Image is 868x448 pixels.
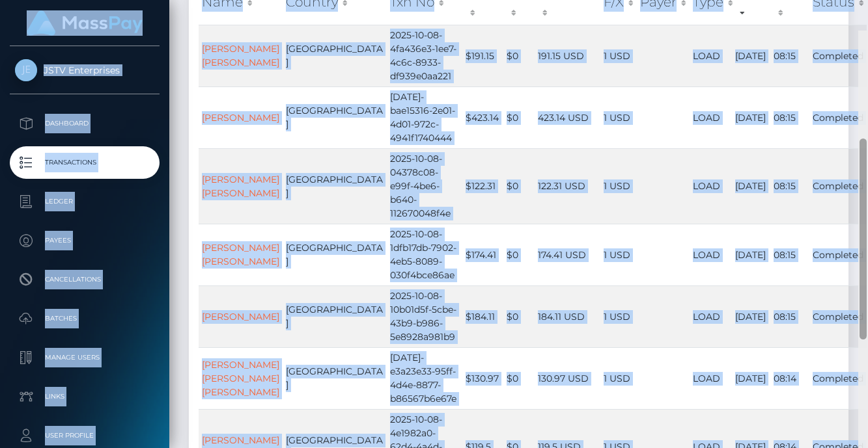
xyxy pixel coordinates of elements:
a: Payees [10,224,160,257]
p: Payees [15,231,154,250]
td: 08:15 [770,86,809,148]
td: LOAD [690,224,732,285]
p: User Profile [15,426,154,445]
a: [PERSON_NAME] [202,112,279,124]
td: 1 USD [600,285,637,347]
td: Completed [809,285,867,347]
td: $122.31 [462,148,503,224]
td: [GEOGRAPHIC_DATA] [283,347,387,409]
td: 1 USD [600,224,637,285]
td: LOAD [690,347,732,409]
td: 2025-10-08-1dfb17db-7902-4eb5-8089-030f4bce86ae [387,224,462,285]
td: 1 USD [600,347,637,409]
td: Completed [809,224,867,285]
a: Dashboard [10,107,160,140]
a: Manage Users [10,341,160,374]
span: JSTV Enterprises [10,64,160,76]
p: Batches [15,309,154,328]
td: 2025-10-08-04378c08-e99f-4be6-b640-112670048f4e [387,148,462,224]
td: $174.41 [462,224,503,285]
td: 423.14 USD [535,86,600,148]
td: [GEOGRAPHIC_DATA] [283,86,387,148]
td: Completed [809,347,867,409]
a: [PERSON_NAME] [PERSON_NAME] [202,43,279,68]
td: 08:15 [770,25,809,86]
td: $0 [503,25,535,86]
td: [GEOGRAPHIC_DATA] [283,25,387,86]
td: $423.14 [462,86,503,148]
td: LOAD [690,285,732,347]
td: LOAD [690,148,732,224]
td: 08:14 [770,347,809,409]
p: Manage Users [15,348,154,367]
td: 1 USD [600,148,637,224]
td: $0 [503,285,535,347]
td: $184.11 [462,285,503,347]
td: Completed [809,86,867,148]
a: Links [10,380,160,413]
a: [PERSON_NAME] [PERSON_NAME] [202,174,279,199]
td: $191.15 [462,25,503,86]
td: 2025-10-08-10b01d5f-5cbe-43b9-b986-5e8928a981b9 [387,285,462,347]
a: Ledger [10,185,160,218]
td: [DATE] [732,148,770,224]
td: $0 [503,224,535,285]
td: 184.11 USD [535,285,600,347]
td: [DATE] [732,224,770,285]
img: MassPay Logo [27,10,143,36]
td: LOAD [690,86,732,148]
td: [DATE] [732,86,770,148]
td: $0 [503,148,535,224]
td: 1 USD [600,86,637,148]
td: LOAD [690,25,732,86]
a: [PERSON_NAME] [PERSON_NAME] [PERSON_NAME] [202,359,279,398]
p: Dashboard [15,114,154,133]
a: Transactions [10,146,160,179]
td: [GEOGRAPHIC_DATA] [283,224,387,285]
td: Completed [809,148,867,224]
td: [DATE] [732,347,770,409]
a: Batches [10,302,160,335]
td: 130.97 USD [535,347,600,409]
td: [DATE] [732,25,770,86]
p: Transactions [15,153,154,172]
img: JSTV Enterprises [15,59,37,81]
td: [GEOGRAPHIC_DATA] [283,285,387,347]
td: 191.15 USD [535,25,600,86]
td: $130.97 [462,347,503,409]
td: 08:15 [770,285,809,347]
td: 08:15 [770,148,809,224]
p: Ledger [15,192,154,211]
td: $0 [503,347,535,409]
td: [DATE] [732,285,770,347]
td: 2025-10-08-4fa436e3-1ee7-4c6c-8933-df939e0aa221 [387,25,462,86]
td: 08:15 [770,224,809,285]
td: [DATE]-bae15316-2e01-4d01-972c-4941f1740444 [387,86,462,148]
td: 122.31 USD [535,148,600,224]
td: $0 [503,86,535,148]
a: [PERSON_NAME] [202,311,279,323]
td: [GEOGRAPHIC_DATA] [283,148,387,224]
a: [PERSON_NAME] [PERSON_NAME] [202,242,279,267]
a: Cancellations [10,263,160,296]
p: Links [15,387,154,406]
td: 174.41 USD [535,224,600,285]
td: 1 USD [600,25,637,86]
p: Cancellations [15,270,154,289]
td: [DATE]-e3a23e33-95ff-4d4e-8877-b86567b6e67e [387,347,462,409]
td: Completed [809,25,867,86]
